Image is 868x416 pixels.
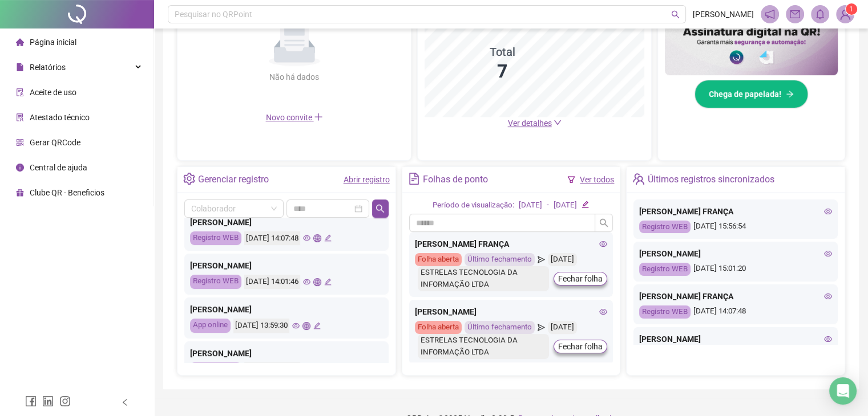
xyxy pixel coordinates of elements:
span: notification [765,9,775,19]
div: Últimos registros sincronizados [648,170,774,189]
div: Último fechamento [465,321,535,334]
span: Novo convite [266,113,323,122]
span: send [538,321,545,334]
div: [PERSON_NAME] [190,303,383,316]
button: Fechar folha [554,340,607,353]
div: Folha aberta [415,321,462,334]
span: eye [824,292,832,300]
span: file-text [408,173,420,185]
div: [PERSON_NAME] [190,216,383,229]
div: [DATE] 15:56:54 [639,221,832,234]
div: [PERSON_NAME] FRANÇA [415,238,608,250]
span: Relatórios [30,63,66,72]
a: Abrir registro [344,175,390,184]
span: solution [16,113,24,121]
span: eye [292,322,300,329]
span: edit [582,201,589,208]
span: left [121,398,129,406]
span: home [16,38,24,46]
span: global [313,234,321,242]
div: Registro WEB [639,221,691,234]
span: search [599,218,608,227]
span: Central de ajuda [30,163,87,172]
span: eye [824,250,832,258]
span: gift [16,189,24,197]
span: Fechar folha [558,272,603,285]
div: Não há dados [242,71,347,83]
div: ESTRELAS TECNOLOGIA DA INFORMAÇÃO LTDA [418,334,550,359]
div: [DATE] [554,199,577,211]
span: eye [599,308,607,316]
div: [DATE] [548,253,577,266]
span: Página inicial [30,38,76,47]
span: filter [567,176,575,183]
div: Gerenciar registro [198,170,269,189]
div: Período de visualização: [433,199,514,211]
div: Folhas de ponto [423,170,488,189]
span: facebook [25,395,37,407]
div: [DATE] 14:01:46 [244,275,300,289]
sup: Atualize o seu contato no menu Meus Dados [846,3,857,15]
div: [DATE] 14:07:48 [244,231,300,246]
span: Fechar folha [558,340,603,353]
span: team [632,173,644,185]
div: Folha aberta [415,253,462,266]
div: [PERSON_NAME] [190,347,383,360]
span: [PERSON_NAME] [693,8,754,21]
span: mail [790,9,800,19]
div: App online [190,319,231,333]
div: [PERSON_NAME] [190,259,383,272]
div: [PERSON_NAME] FRANÇA [639,205,832,218]
div: - [547,199,549,211]
span: eye [824,207,832,215]
div: Open Intercom Messenger [829,377,857,405]
div: [PERSON_NAME] [639,333,832,345]
div: [DATE] 14:07:48 [639,305,832,319]
span: Atestado técnico [30,113,90,122]
span: arrow-right [786,90,794,98]
span: edit [324,234,332,242]
a: Ver todos [580,175,614,184]
div: ESTRELAS TECNOLOGIA DA INFORMAÇÃO LTDA [418,266,550,291]
div: Registro WEB [639,305,691,319]
span: eye [303,234,310,242]
div: [PERSON_NAME] [415,305,608,318]
div: [DATE] [548,321,577,334]
span: eye [599,240,607,248]
span: setting [183,173,195,185]
span: search [671,10,680,19]
span: file [16,63,24,71]
span: edit [324,278,332,286]
span: send [538,253,545,266]
div: Registro WEB [190,231,241,246]
span: audit [16,88,24,96]
img: 92355 [837,6,854,23]
span: global [302,322,310,329]
span: edit [313,322,321,329]
span: info-circle [16,164,24,172]
div: [DATE] 13:59:30 [233,319,289,333]
span: instagram [59,395,71,407]
span: Aceite de uso [30,88,76,97]
span: search [376,204,385,213]
button: Fechar folha [554,272,607,286]
span: Gerar QRCode [30,138,80,147]
span: down [554,119,562,127]
div: [PERSON_NAME] FRANÇA [639,290,832,303]
span: qrcode [16,138,24,146]
div: [DATE] 15:01:20 [639,263,832,276]
a: Ver detalhes down [508,119,562,128]
span: eye [303,278,310,286]
div: [PERSON_NAME] [639,247,832,260]
div: Registro WEB [639,263,691,276]
span: linkedin [42,395,54,407]
span: 1 [849,5,853,13]
span: Chega de papelada! [709,88,781,100]
div: Registro WEB [190,275,241,289]
span: plus [314,112,323,121]
button: Chega de papelada! [695,80,808,108]
span: Ver detalhes [508,119,552,128]
div: [DATE] [519,199,542,211]
img: banner%2F02c71560-61a6-44d4-94b9-c8ab97240462.png [665,18,838,75]
span: eye [824,335,832,343]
